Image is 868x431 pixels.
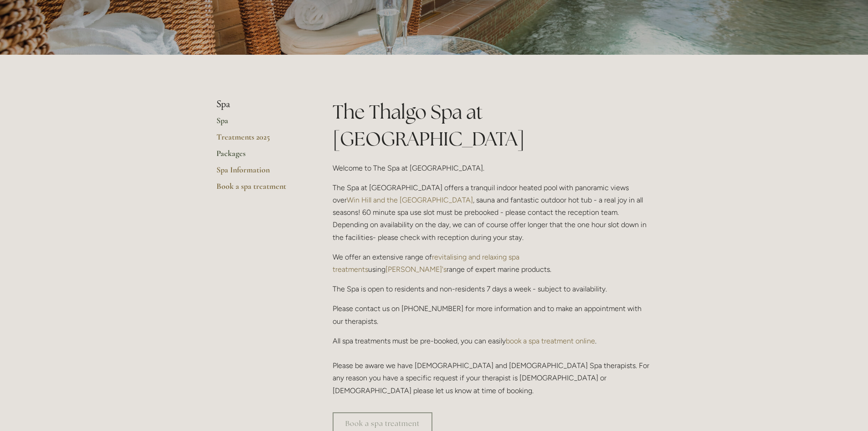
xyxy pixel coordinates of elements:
[216,165,303,181] a: Spa Information
[333,182,652,244] p: The Spa at [GEOGRAPHIC_DATA] offers a tranquil indoor heated pool with panoramic views over , sau...
[216,115,303,132] a: Spa
[333,251,652,275] p: We offer an extensive range of using range of expert marine products.
[216,181,303,197] a: Book a spa treatment
[385,265,447,274] a: [PERSON_NAME]'s
[333,99,652,152] h1: The Thalgo Spa at [GEOGRAPHIC_DATA]
[506,337,595,345] a: book a spa treatment online
[333,335,652,397] p: All spa treatments must be pre-booked, you can easily . Please be aware we have [DEMOGRAPHIC_DATA...
[347,196,473,204] a: Win Hill and the [GEOGRAPHIC_DATA]
[216,99,303,110] li: Spa
[333,162,652,174] p: Welcome to The Spa at [GEOGRAPHIC_DATA].
[216,148,303,165] a: Packages
[333,302,652,327] p: Please contact us on [PHONE_NUMBER] for more information and to make an appointment with our ther...
[333,283,652,295] p: The Spa is open to residents and non-residents 7 days a week - subject to availability.
[216,132,303,148] a: Treatments 2025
